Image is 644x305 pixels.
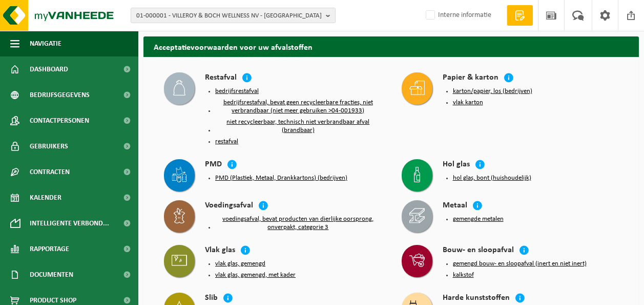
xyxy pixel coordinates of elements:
button: vlak glas, gemengd [215,260,265,268]
button: restafval [215,138,238,146]
span: Rapportage [30,236,69,262]
button: vlak glas, gemengd, met kader [215,271,296,279]
button: vlak karton [453,99,483,107]
button: kalkstof [453,271,474,279]
h2: Acceptatievoorwaarden voor uw afvalstoffen [143,36,639,56]
button: voedingsafval, bevat producten van dierlijke oorsprong, onverpakt, categorie 3 [215,215,381,232]
span: Kalender [30,185,61,211]
span: 01-000001 - VILLEROY & BOCH WELLNESS NV - [GEOGRAPHIC_DATA] [136,8,322,24]
button: PMD (Plastiek, Metaal, Drankkartons) (bedrijven) [215,174,347,182]
h4: Papier & karton [443,72,498,84]
h4: Slib [205,293,218,304]
h4: Harde kunststoffen [443,293,510,304]
h4: Voedingsafval [205,200,253,212]
button: gemengde metalen [453,215,504,223]
h4: Vlak glas [205,245,235,257]
button: gemengd bouw- en sloopafval (inert en niet inert) [453,260,587,268]
button: hol glas, bont (huishoudelijk) [453,174,531,182]
button: karton/papier, los (bedrijven) [453,87,532,96]
button: niet recycleerbaar, technisch niet verbrandbaar afval (brandbaar) [215,118,381,135]
h4: Hol glas [443,159,470,171]
h4: Restafval [205,72,237,84]
h4: Metaal [443,200,467,212]
span: Navigatie [30,31,61,56]
span: Dashboard [30,56,68,82]
span: Bedrijfsgegevens [30,82,90,108]
span: Documenten [30,262,73,288]
span: Gebruikers [30,134,68,159]
button: bedrijfsrestafval [215,87,259,96]
span: Contactpersonen [30,108,89,134]
label: Interne informatie [424,8,491,23]
span: Contracten [30,159,70,185]
span: Intelligente verbond... [30,211,109,236]
h4: Bouw- en sloopafval [443,245,514,257]
button: 01-000001 - VILLEROY & BOCH WELLNESS NV - [GEOGRAPHIC_DATA] [131,8,336,23]
button: bedrijfsrestafval, bevat geen recycleerbare fracties, niet verbrandbaar (niet meer gebruiken >04-... [215,99,381,115]
h4: PMD [205,159,222,171]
